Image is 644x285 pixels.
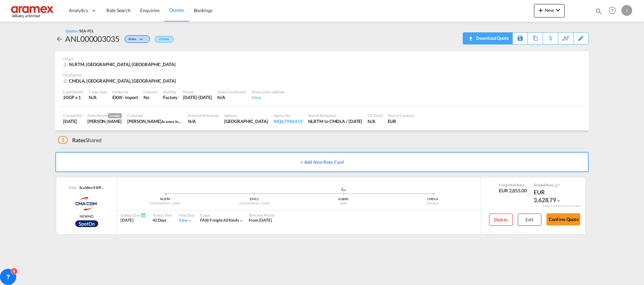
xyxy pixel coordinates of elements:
div: Stuffing [163,89,178,94]
div: Sales Person [87,113,122,118]
div: Free Days [179,213,195,218]
div: Download Quote [466,33,509,43]
div: J [621,5,632,16]
div: Search Currency [388,113,414,118]
div: Customer [127,113,183,118]
div: 20GP x 1 [63,94,83,100]
div: EXW [112,94,123,100]
div: Save As Template [513,33,528,44]
div: Customs [143,89,158,94]
div: NLRTM, Rotterdam, Europe [63,61,177,67]
div: freight all kinds [200,218,239,223]
div: N/A [217,94,246,100]
div: NLRTM to CMDLA / 25 Aug 2025 [308,118,363,124]
div: BATA [299,201,388,206]
div: Factory Stuffing [163,94,178,100]
img: dca169e0c7e311edbe1137055cab269e.png [10,3,56,18]
md-icon: icon-chevron-down [188,218,192,223]
div: Transit Time [153,213,172,218]
span: Help [607,5,618,16]
span: From [DATE] [249,218,272,223]
div: Quotes /SEA-FCL [65,28,94,33]
button: Delete [489,214,513,226]
div: icon-magnify [595,7,602,18]
img: CMACGM Spot [70,195,104,212]
div: EUR 3,628.79 [534,188,567,204]
div: NLRTM [120,197,210,201]
span: Creator [108,113,122,118]
div: - import [123,94,138,100]
div: Cargo Type [89,89,107,94]
div: icon-arrow-left [55,33,65,44]
span: Rate Search [106,7,131,13]
div: N/A [89,94,107,100]
span: Sell [541,183,546,187]
div: [GEOGRAPHIC_DATA] [210,201,299,206]
span: Enquiries [140,7,160,13]
span: Quotes [169,7,184,13]
div: Origin [63,56,581,61]
div: Dubai [224,118,268,124]
span: SEA-FCL [79,29,93,33]
span: | [208,218,209,223]
span: FAK [200,218,210,223]
div: Terms and Condition [251,89,284,94]
div: GQBSG [299,197,388,201]
div: INQ67988419 [273,118,303,124]
div: Download Quote [475,33,509,43]
div: CMDLA, Douala, Africa [63,78,178,84]
button: icon-plus 400-fgNewicon-chevron-down [534,4,565,18]
md-icon: icon-arrow-left [55,35,63,43]
span: 1 [58,136,68,144]
div: CC Email [368,113,382,118]
div: 42 Days [153,218,172,223]
div: CMDLA [388,197,477,201]
md-icon: icon-download [466,34,475,39]
md-icon: icon-chevron-down [554,6,562,14]
div: External Reference [188,113,219,118]
div: Total Rate [534,183,567,188]
div: Inquiry No. [273,113,303,118]
div: N/A [188,118,219,124]
div: Effective Period [249,213,274,218]
div: Rollable available [75,220,98,227]
div: Search Reference [308,113,363,118]
div: Period [183,89,212,94]
div: 25 Aug 2025 [63,118,82,124]
button: + Add New Rate Card [55,152,589,172]
div: Change Status Here [125,35,150,43]
div: Quote PDF is not available at this time [466,33,509,43]
div: Load Details [63,89,83,94]
div: Janice Camporaso [87,118,122,124]
md-icon: assets/icons/custom/ship-fill.svg [340,188,348,191]
span: Sell [511,183,516,187]
div: Destination [63,72,581,77]
div: Address [224,113,268,118]
md-icon: icon-chevron-down [138,38,146,41]
span: Bookings [194,7,213,13]
div: 3ca58ee9-89f2-4287-ae5d-b22426da27a0.258568a6-0a97-3afe-86a5-584aea2b516a [77,185,104,190]
img: CMA_CGM_Spot.png [75,220,98,227]
md-icon: Schedules Available [141,213,146,218]
md-icon: icon-chevron-down [556,198,561,203]
div: View [251,94,284,100]
div: Created On [63,113,82,118]
div: Help [607,5,621,17]
div: ESVLC [210,197,299,201]
button: Edit [518,214,541,226]
div: Sales Coordinator [217,89,246,94]
span: New [537,7,562,13]
div: DOUALA [388,201,477,206]
div: No [143,94,158,100]
div: N/A [368,118,382,124]
div: Shared [58,136,102,144]
div: Remark and Inclusion included [537,204,585,208]
button: Confirm Quote [546,213,580,225]
div: ANL000003035 [65,33,119,44]
button: Spot Rates are dynamic & can fluctuate with time [554,183,558,188]
md-icon: icon-magnify [595,7,602,15]
div: From 01 Sep 2025 [249,218,272,223]
span: Subject to Remarks [558,183,560,187]
div: [DATE] [120,218,146,223]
